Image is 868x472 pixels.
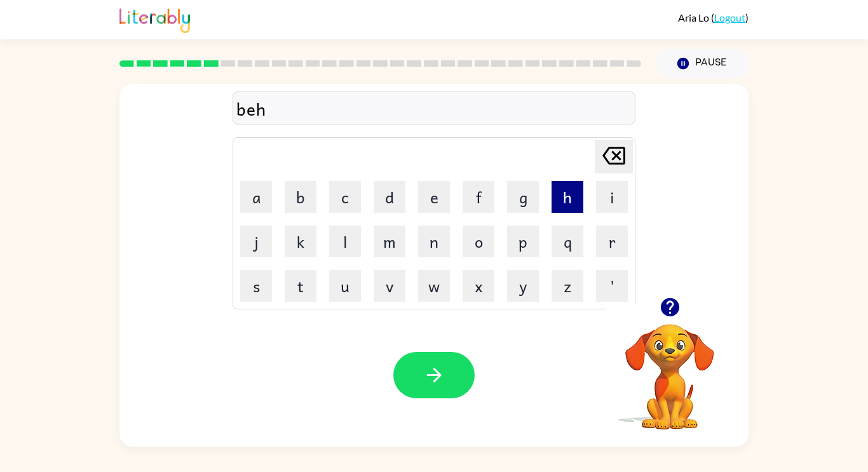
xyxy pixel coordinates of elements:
[240,181,272,213] button: a
[240,226,272,257] button: j
[606,304,733,431] video: Your browser must support playing .mp4 files to use Literably. Please try using another browser.
[552,270,583,302] button: z
[285,226,316,257] button: k
[678,11,749,24] div: ( )
[552,181,583,213] button: h
[507,181,539,213] button: g
[374,226,405,257] button: m
[119,5,190,33] img: Literably
[463,226,494,257] button: o
[236,95,632,122] div: beh
[418,181,450,213] button: e
[596,270,628,302] button: '
[463,270,494,302] button: x
[596,226,628,257] button: r
[552,226,583,257] button: q
[329,181,361,213] button: c
[507,270,539,302] button: y
[329,270,361,302] button: u
[374,270,405,302] button: v
[240,270,272,302] button: s
[329,226,361,257] button: l
[656,49,749,78] button: Pause
[285,270,316,302] button: t
[678,11,711,24] span: Aria Lo
[285,181,316,213] button: b
[463,181,494,213] button: f
[507,226,539,257] button: p
[374,181,405,213] button: d
[418,226,450,257] button: n
[596,181,628,213] button: i
[714,11,745,24] a: Logout
[418,270,450,302] button: w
